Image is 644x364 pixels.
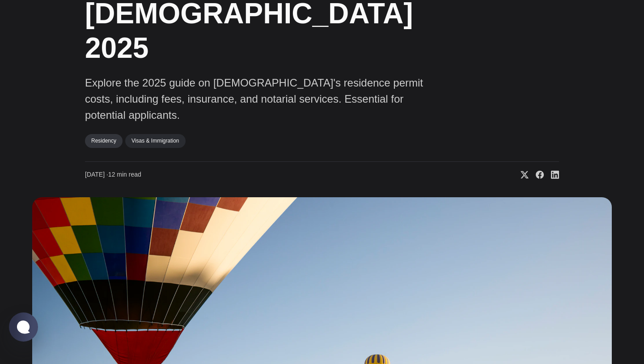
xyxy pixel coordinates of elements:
[85,75,434,123] p: Explore the 2025 guide on [DEMOGRAPHIC_DATA]'s residence permit costs, including fees, insurance,...
[513,170,529,179] a: Share on X
[529,170,544,179] a: Share on Facebook
[544,170,559,179] a: Share on Linkedin
[85,171,108,178] span: [DATE] ∙
[125,134,185,147] a: Visas & Immigration
[85,170,141,179] time: 12 min read
[85,134,123,147] a: Residency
